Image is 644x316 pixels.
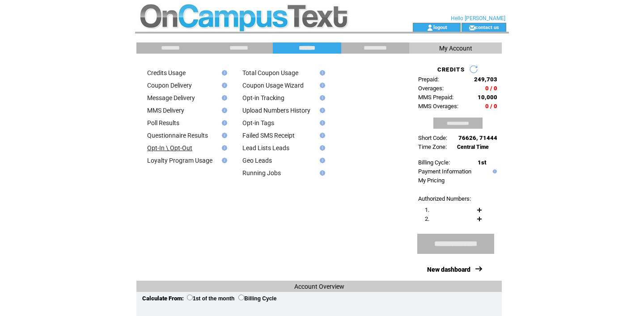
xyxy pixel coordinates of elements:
img: help.gif [219,83,227,88]
span: 0 / 0 [485,103,497,110]
img: help.gif [317,145,325,151]
img: contact_us_icon.gif [469,24,475,31]
span: 0 / 0 [485,85,497,92]
label: 1st of the month [187,295,234,302]
a: Payment Information [418,168,471,175]
img: help.gif [317,170,325,176]
img: help.gif [317,108,325,113]
span: 1st [478,159,486,166]
input: Billing Cycle [238,295,244,300]
img: help.gif [219,95,227,101]
a: Lead Lists Leads [242,144,289,152]
a: Credits Usage [147,69,186,76]
span: CREDITS [437,66,465,73]
span: Prepaid: [418,76,439,83]
a: logout [433,24,447,30]
img: help.gif [491,169,497,173]
a: Coupon Usage Wizard [242,82,304,89]
a: Coupon Delivery [147,82,192,89]
a: contact us [475,24,499,30]
a: New dashboard [427,266,470,273]
span: Authorized Numbers: [418,195,471,202]
a: Geo Leads [242,157,272,164]
img: help.gif [317,120,325,126]
a: Failed SMS Receipt [242,132,295,139]
a: My Pricing [418,177,445,184]
a: MMS Delivery [147,107,184,114]
span: Calculate From: [142,295,184,302]
img: help.gif [219,133,227,138]
span: MMS Overages: [418,103,458,110]
span: 1. [425,206,429,213]
img: help.gif [317,158,325,163]
img: help.gif [219,158,227,163]
input: 1st of the month [187,295,193,300]
span: Account Overview [294,283,344,290]
img: help.gif [317,95,325,101]
img: help.gif [317,83,325,88]
img: help.gif [219,70,227,76]
span: Overages: [418,85,444,92]
img: help.gif [219,108,227,113]
a: Message Delivery [147,94,195,101]
span: 249,703 [474,76,497,83]
a: Total Coupon Usage [242,69,298,76]
img: account_icon.gif [427,24,433,31]
a: Opt-In \ Opt-Out [147,144,192,152]
span: Hello [PERSON_NAME] [451,15,505,21]
a: Running Jobs [242,169,281,177]
span: MMS Prepaid: [418,94,453,101]
a: Upload Numbers History [242,107,310,114]
a: Questionnaire Results [147,132,208,139]
span: 2. [425,215,429,222]
img: help.gif [219,120,227,126]
img: help.gif [317,133,325,138]
a: Opt-in Tracking [242,94,284,101]
img: help.gif [317,70,325,76]
span: 76626, 71444 [458,135,497,141]
span: My Account [439,45,472,52]
span: Time Zone: [418,143,447,150]
img: help.gif [219,145,227,151]
a: Poll Results [147,119,179,126]
label: Billing Cycle [238,295,276,302]
a: Loyalty Program Usage [147,157,212,164]
span: 10,000 [478,94,497,101]
a: Opt-in Tags [242,119,274,126]
span: Central Time [457,144,489,150]
span: Short Code: [418,135,447,141]
span: Billing Cycle: [418,159,450,166]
